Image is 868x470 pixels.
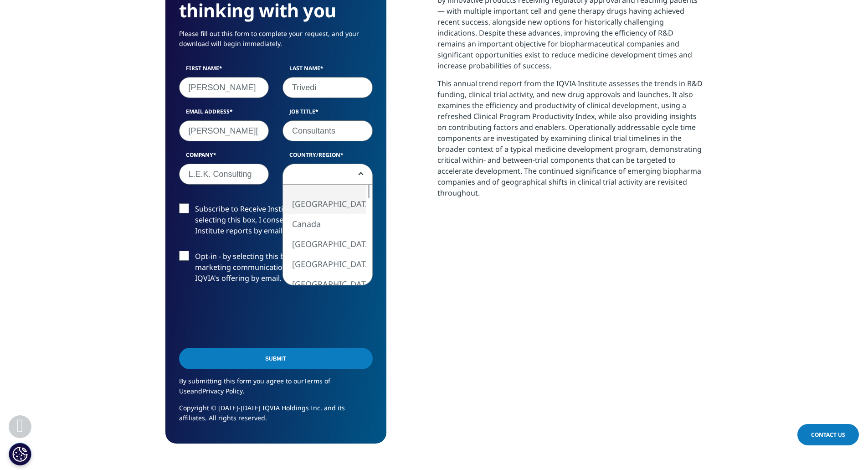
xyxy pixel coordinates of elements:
[282,108,373,120] label: Job Title
[282,64,373,77] label: Last Name
[9,443,31,465] button: Cookies Settings
[179,64,269,77] label: First Name
[437,78,703,205] p: This annual trend report from the IQVIA Institute assesses the trends in R&D funding, clinical tr...
[179,251,373,289] label: Opt-in - by selecting this box, I consent to receiving marketing communications and information a...
[283,234,366,254] li: [GEOGRAPHIC_DATA]
[179,29,373,56] p: Please fill out this form to complete your request, and your download will begin immediately.
[179,298,318,334] iframe: reCAPTCHA
[179,403,373,430] p: Copyright © [DATE]-[DATE] IQVIA Holdings Inc. and its affiliates. All rights reserved.
[179,151,269,164] label: Company
[179,108,269,120] label: Email Address
[179,203,373,241] label: Subscribe to Receive Institute Reports - by selecting this box, I consent to receiving IQVIA Inst...
[811,431,845,439] span: Contact Us
[179,348,373,369] input: Submit
[179,376,373,403] p: By submitting this form you agree to our and .
[283,274,366,294] li: [GEOGRAPHIC_DATA]
[797,424,859,445] a: Contact Us
[283,214,366,234] li: Canada
[283,254,366,274] li: [GEOGRAPHIC_DATA]
[282,151,373,164] label: Country/Region
[202,387,243,395] a: Privacy Policy
[283,194,366,214] li: [GEOGRAPHIC_DATA]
